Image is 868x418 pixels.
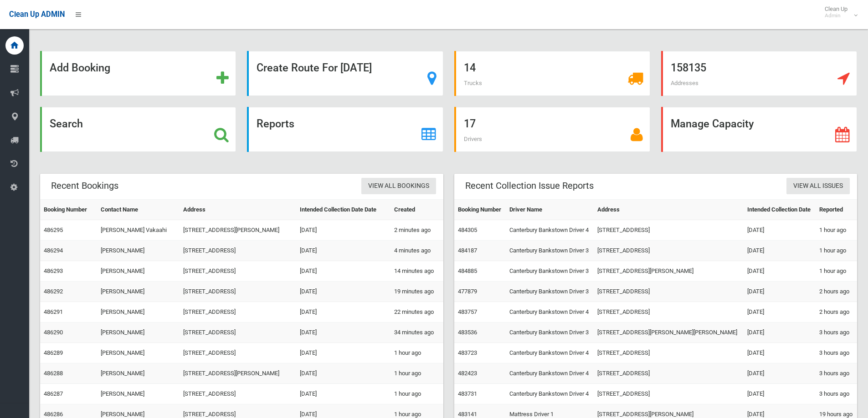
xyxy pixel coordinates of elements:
[180,343,296,363] td: [STREET_ADDRESS]
[458,349,477,356] a: 483723
[97,282,180,302] td: [PERSON_NAME]
[464,136,482,142] span: Drivers
[180,261,296,282] td: [STREET_ADDRESS]
[97,322,180,343] td: [PERSON_NAME]
[97,200,180,220] th: Contact Name
[180,322,296,343] td: [STREET_ADDRESS]
[40,200,97,220] th: Booking Number
[296,384,390,404] td: [DATE]
[247,51,443,96] a: Create Route For [DATE]
[390,302,443,322] td: 22 minutes ago
[97,384,180,404] td: [PERSON_NAME]
[390,343,443,363] td: 1 hour ago
[506,220,594,241] td: Canterbury Bankstown Driver 4
[180,384,296,404] td: [STREET_ADDRESS]
[786,178,850,195] a: View All Issues
[296,363,390,384] td: [DATE]
[744,261,816,282] td: [DATE]
[458,370,477,377] a: 482423
[390,220,443,241] td: 2 minutes ago
[257,117,294,130] strong: Reports
[97,363,180,384] td: [PERSON_NAME]
[671,61,706,74] strong: 158135
[44,247,63,254] a: 486294
[390,384,443,404] td: 1 hour ago
[594,343,744,363] td: [STREET_ADDRESS]
[744,363,816,384] td: [DATE]
[454,51,650,96] a: 14 Trucks
[44,390,63,397] a: 486287
[40,107,236,152] a: Search
[390,261,443,282] td: 14 minutes ago
[296,200,390,220] th: Intended Collection Date Date
[594,200,744,220] th: Address
[44,288,63,295] a: 486292
[506,282,594,302] td: Canterbury Bankstown Driver 3
[247,107,443,152] a: Reports
[180,282,296,302] td: [STREET_ADDRESS]
[506,363,594,384] td: Canterbury Bankstown Driver 4
[40,177,129,195] header: Recent Bookings
[458,247,477,254] a: 484187
[594,241,744,261] td: [STREET_ADDRESS]
[816,241,857,261] td: 1 hour ago
[390,363,443,384] td: 1 hour ago
[820,5,857,19] span: Clean Up
[458,308,477,315] a: 483757
[594,363,744,384] td: [STREET_ADDRESS]
[816,261,857,282] td: 1 hour ago
[744,200,816,220] th: Intended Collection Date
[458,390,477,397] a: 483731
[296,282,390,302] td: [DATE]
[464,61,476,74] strong: 14
[454,200,506,220] th: Booking Number
[594,261,744,282] td: [STREET_ADDRESS][PERSON_NAME]
[454,107,650,152] a: 17 Drivers
[361,178,436,195] a: View All Bookings
[671,80,699,86] span: Addresses
[506,200,594,220] th: Driver Name
[506,241,594,261] td: Canterbury Bankstown Driver 3
[97,343,180,363] td: [PERSON_NAME]
[458,267,477,274] a: 484885
[180,241,296,261] td: [STREET_ADDRESS]
[671,117,754,130] strong: Manage Capacity
[661,107,857,152] a: Manage Capacity
[97,241,180,261] td: [PERSON_NAME]
[296,261,390,282] td: [DATE]
[44,349,63,356] a: 486289
[744,322,816,343] td: [DATE]
[594,302,744,322] td: [STREET_ADDRESS]
[744,343,816,363] td: [DATE]
[825,12,847,19] small: Admin
[296,343,390,363] td: [DATE]
[816,322,857,343] td: 3 hours ago
[390,200,443,220] th: Created
[744,220,816,241] td: [DATE]
[816,343,857,363] td: 3 hours ago
[50,61,110,74] strong: Add Booking
[594,384,744,404] td: [STREET_ADDRESS]
[594,220,744,241] td: [STREET_ADDRESS]
[97,261,180,282] td: [PERSON_NAME]
[458,288,477,295] a: 477879
[180,363,296,384] td: [STREET_ADDRESS][PERSON_NAME]
[816,220,857,241] td: 1 hour ago
[506,322,594,343] td: Canterbury Bankstown Driver 3
[296,302,390,322] td: [DATE]
[464,117,476,130] strong: 17
[44,411,63,418] a: 486286
[594,282,744,302] td: [STREET_ADDRESS]
[44,329,63,336] a: 486290
[506,302,594,322] td: Canterbury Bankstown Driver 4
[44,308,63,315] a: 486291
[816,200,857,220] th: Reported
[744,302,816,322] td: [DATE]
[816,282,857,302] td: 2 hours ago
[44,370,63,377] a: 486288
[744,384,816,404] td: [DATE]
[506,384,594,404] td: Canterbury Bankstown Driver 4
[40,51,236,96] a: Add Booking
[296,322,390,343] td: [DATE]
[44,267,63,274] a: 486293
